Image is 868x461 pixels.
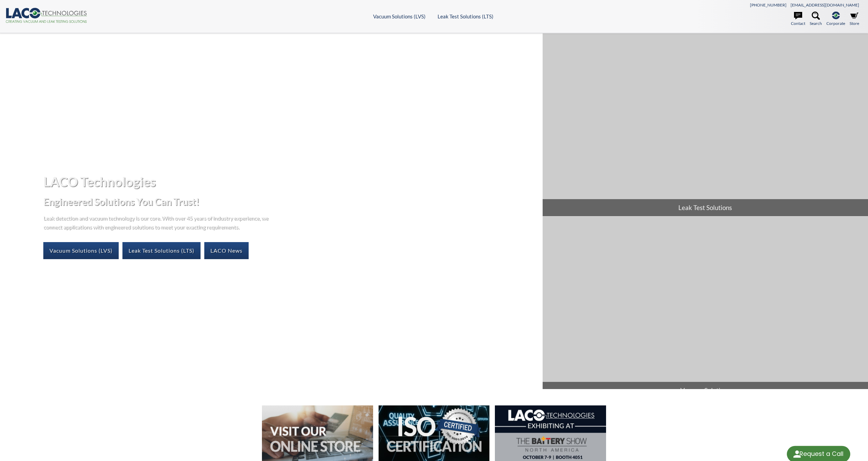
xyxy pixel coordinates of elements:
[373,13,426,19] a: Vacuum Solutions (LVS)
[792,449,803,460] img: round button
[543,199,868,216] span: Leak Test Solutions
[826,20,845,27] span: Corporate
[43,213,272,231] p: Leak detection and vacuum technology is our core. With over 45 years of industry experience, we c...
[543,217,868,399] a: Vacuum Solutions
[810,12,822,27] a: Search
[543,33,868,216] a: Leak Test Solutions
[791,12,805,27] a: Contact
[750,2,786,8] a: [PHONE_NUMBER]
[543,382,868,399] span: Vacuum Solutions
[43,242,119,259] a: Vacuum Solutions (LVS)
[791,2,859,8] a: [EMAIL_ADDRESS][DOMAIN_NAME]
[122,242,201,259] a: Leak Test Solutions (LTS)
[850,12,859,27] a: Store
[43,173,537,190] h1: LACO Technologies
[438,13,494,19] a: Leak Test Solutions (LTS)
[43,195,537,208] h2: Engineered Solutions You Can Trust!
[204,242,249,259] a: LACO News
